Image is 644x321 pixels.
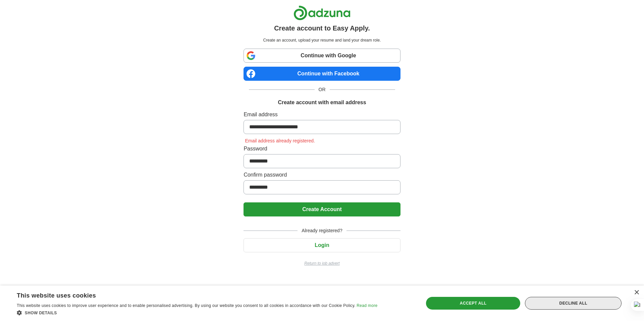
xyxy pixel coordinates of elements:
a: Return to job advert [244,260,400,266]
a: Read more, opens a new window [357,303,377,308]
div: This website uses cookies [17,290,361,300]
span: OR [315,86,330,93]
button: Login [244,238,400,252]
label: Confirm password [244,171,400,179]
span: Email address already registered. [244,138,316,143]
p: Create an account, upload your resume and land your dream role. [245,37,399,43]
h1: Create account with email address [278,99,366,107]
a: Login [244,242,400,248]
img: Adzuna logo [293,5,351,20]
h1: Create account to Easy Apply. [274,23,370,33]
a: Continue with Facebook [244,67,400,81]
div: Accept all [426,297,521,310]
div: Close [634,290,639,295]
span: Already registered? [298,227,346,234]
button: Create Account [244,202,400,216]
label: Email address [244,111,400,119]
div: Show details [17,309,377,316]
a: Continue with Google [244,49,400,63]
span: Show details [25,311,57,315]
label: Password [244,145,400,153]
div: Decline all [525,297,622,310]
span: This website uses cookies to improve user experience and to enable personalised advertising. By u... [17,303,356,308]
